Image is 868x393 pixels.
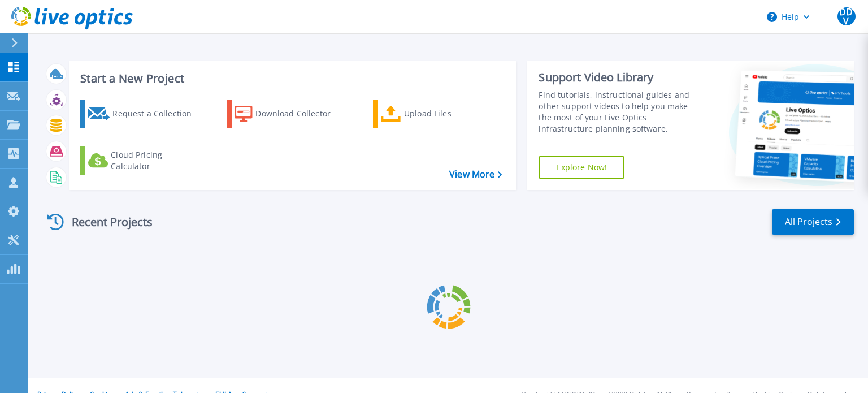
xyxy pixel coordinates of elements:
span: DDV [837,7,856,25]
div: Download Collector [255,102,346,125]
a: Download Collector [227,100,353,128]
div: Upload Files [404,102,494,125]
div: Request a Collection [112,102,203,125]
a: Upload Files [373,100,499,128]
a: Request a Collection [80,100,206,128]
div: Recent Projects [44,208,168,236]
a: View More [449,169,502,180]
div: Find tutorials, instructional guides and other support videos to help you make the most of your L... [539,89,702,135]
h3: Start a New Project [80,72,502,85]
div: Support Video Library [539,70,702,85]
div: Cloud Pricing Calculator [111,149,201,172]
a: All Projects [772,209,854,235]
a: Cloud Pricing Calculator [80,146,206,175]
a: Explore Now! [539,156,624,179]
